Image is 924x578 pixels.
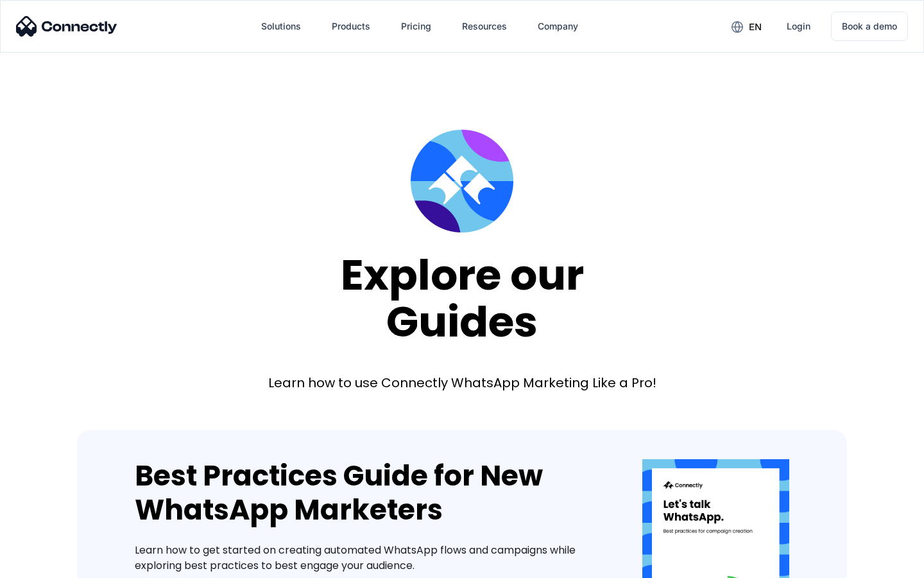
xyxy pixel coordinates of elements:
[261,17,301,35] div: Solutions
[135,459,604,527] div: Best Practices Guide for New WhatsApp Marketers
[462,17,507,35] div: Resources
[401,17,431,35] div: Pricing
[787,17,810,35] div: Login
[391,11,441,42] a: Pricing
[831,12,908,41] a: Book a demo
[749,18,762,36] div: en
[268,374,656,392] div: Learn how to use Connectly WhatsApp Marketing Like a Pro!
[26,556,77,574] ul: Language list
[16,16,117,37] img: Connectly Logo
[341,252,584,345] div: Explore our Guides
[538,17,578,35] div: Company
[332,17,370,35] div: Products
[135,543,604,574] div: Learn how to get started on creating automated WhatsApp flows and campaigns while exploring best ...
[776,11,821,42] a: Login
[13,556,77,574] aside: Language selected: English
